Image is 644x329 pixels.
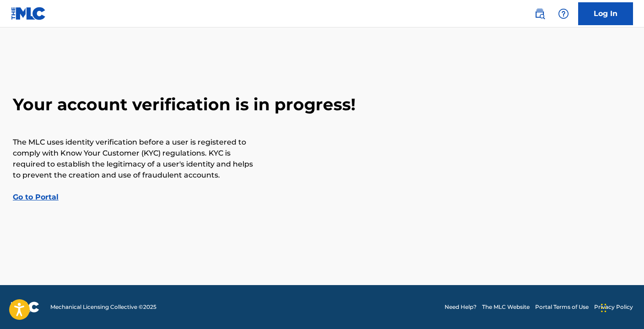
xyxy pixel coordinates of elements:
a: Log In [578,2,633,25]
a: Go to Portal [13,193,59,201]
img: help [558,8,569,19]
a: Portal Terms of Use [535,303,589,311]
div: Drag [601,294,606,322]
img: search [534,8,545,19]
a: Public Search [531,5,549,23]
img: logo [11,302,39,313]
p: The MLC uses identity verification before a user is registered to comply with Know Your Customer ... [13,137,255,181]
a: Privacy Policy [594,303,633,311]
div: Help [554,5,573,23]
span: Mechanical Licensing Collective © 2025 [50,303,156,311]
a: Need Help? [445,303,477,311]
h2: Your account verification is in progress! [13,94,631,115]
a: The MLC Website [482,303,530,311]
img: MLC Logo [11,7,46,20]
iframe: Chat Widget [598,285,644,329]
